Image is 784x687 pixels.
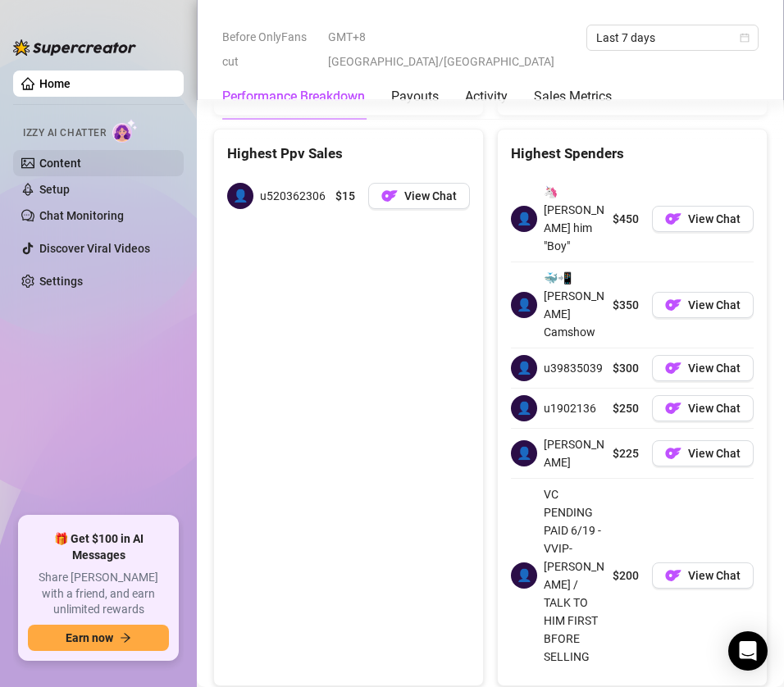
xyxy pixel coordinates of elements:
span: 👤 [227,183,253,209]
span: 🐳📲[PERSON_NAME] Camshow [544,269,606,341]
span: $200 [613,566,639,585]
span: calendar [740,33,750,43]
span: View Chat [688,362,741,375]
span: View Chat [688,402,741,415]
span: [PERSON_NAME] [544,435,606,471]
img: OF [665,211,681,227]
div: Performance Breakdown [222,87,365,107]
img: OF [665,445,681,462]
div: Payouts [391,87,439,107]
span: arrow-right [120,632,131,644]
span: u1902136 [544,399,596,417]
img: AI Chatter [112,119,138,143]
span: View Chat [688,298,741,312]
span: View Chat [688,212,741,225]
span: View Chat [688,447,741,460]
span: $15 [335,187,355,205]
div: Sales Metrics [534,87,612,107]
span: 👤 [511,562,537,589]
button: OFView Chat [652,292,754,318]
span: 👤 [511,440,537,466]
span: 🎁 Get $100 in AI Messages [28,531,169,563]
span: Share [PERSON_NAME] with a friend, and earn unlimited rewards [28,570,169,618]
a: Home [39,77,71,90]
span: $450 [613,210,639,228]
span: 👤 [511,395,537,421]
span: VC PENDING PAID 6/19 - VVIP-[PERSON_NAME] / TALK TO HIM FIRST BFORE SELLING [544,485,606,666]
div: Open Intercom Messenger [728,631,768,671]
span: View Chat [404,189,457,202]
a: Chat Monitoring [39,209,124,222]
span: u520362306 [260,187,326,205]
span: 🦄 [PERSON_NAME] him "Boy" [544,183,606,255]
span: Last 7 days [596,25,749,50]
div: Highest Spenders [511,143,754,165]
a: Discover Viral Videos [39,242,150,255]
span: 👤 [511,206,537,232]
button: OFView Chat [368,183,470,209]
button: OFView Chat [652,440,754,466]
span: GMT+8 [GEOGRAPHIC_DATA]/[GEOGRAPHIC_DATA] [328,25,577,74]
img: OF [665,400,681,416]
span: Before OnlyFans cut [222,25,318,74]
div: Activity [465,87,508,107]
span: 👤 [511,355,537,381]
span: Earn now [66,631,113,644]
button: Earn nowarrow-right [28,625,169,651]
span: u39835039 [544,359,603,377]
img: OF [665,297,681,313]
img: OF [665,567,681,584]
span: Izzy AI Chatter [23,125,106,141]
span: $250 [613,399,639,417]
button: OFView Chat [652,355,754,381]
img: OF [381,188,398,204]
button: OFView Chat [652,206,754,232]
span: $350 [613,296,639,314]
a: Setup [39,183,70,196]
a: Content [39,157,81,170]
button: OFView Chat [652,562,754,589]
span: 👤 [511,292,537,318]
span: $225 [613,444,639,462]
img: OF [665,360,681,376]
span: $300 [613,359,639,377]
div: Highest Ppv Sales [227,143,470,165]
a: Settings [39,275,83,288]
span: View Chat [688,569,741,582]
img: logo-BBDzfeDw.svg [13,39,136,56]
button: OFView Chat [652,395,754,421]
